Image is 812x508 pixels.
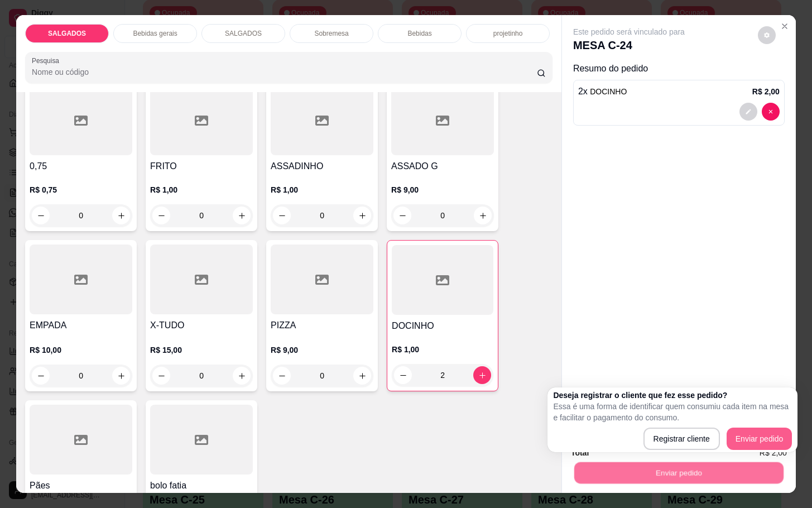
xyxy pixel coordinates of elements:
p: R$ 10,00 [30,344,132,356]
p: Bebidas [407,29,431,38]
p: R$ 15,00 [150,344,253,356]
p: Este pedido será vinculado para [573,26,685,37]
button: Registrar cliente [643,428,720,450]
p: Sobremesa [314,29,348,38]
p: R$ 0,75 [30,184,132,195]
p: R$ 1,00 [392,344,493,355]
p: projetinho [493,29,523,38]
button: decrease-product-quantity [32,367,50,385]
p: SALGADOS [225,29,262,38]
h4: ASSADINHO [271,160,373,173]
h4: Pães [30,479,132,492]
h4: ASSADO G [391,160,494,173]
p: R$ 2,00 [752,86,780,97]
button: decrease-product-quantity [152,207,170,224]
button: increase-product-quantity [353,207,371,224]
button: increase-product-quantity [233,367,251,385]
button: increase-product-quantity [474,207,492,224]
h4: bolo fatia [150,479,253,492]
p: MESA C-24 [573,37,685,53]
button: Enviar pedido [574,462,784,483]
h2: Deseja registrar o cliente que fez esse pedido? [553,390,792,401]
button: increase-product-quantity [353,367,371,385]
span: R$ 2,00 [760,447,787,459]
strong: Total [571,448,589,457]
input: Pesquisa [32,66,537,78]
p: R$ 9,00 [271,344,373,356]
button: Close [776,17,794,35]
p: R$ 9,00 [391,184,494,195]
button: Enviar pedido [727,428,792,450]
button: decrease-product-quantity [152,367,170,385]
p: Bebidas gerais [133,29,177,38]
p: R$ 1,00 [150,184,253,195]
h4: 0,75 [30,160,132,173]
button: decrease-product-quantity [32,207,50,224]
p: 2 x [578,85,627,98]
h4: FRITO [150,160,253,173]
label: Pesquisa [32,56,63,65]
h4: EMPADA [30,319,132,332]
button: decrease-product-quantity [762,103,780,121]
button: increase-product-quantity [112,367,130,385]
h4: X-TUDO [150,319,253,332]
button: increase-product-quantity [112,207,130,224]
h4: PIZZA [271,319,373,332]
p: Resumo do pedido [573,62,785,75]
p: R$ 1,00 [271,184,373,195]
button: decrease-product-quantity [273,367,291,385]
span: DOCINHO [590,87,627,96]
button: decrease-product-quantity [758,26,776,44]
button: increase-product-quantity [473,366,491,384]
p: SALGADOS [48,29,86,38]
h4: DOCINHO [392,319,493,333]
button: increase-product-quantity [233,207,251,224]
button: decrease-product-quantity [739,103,757,121]
button: decrease-product-quantity [394,366,412,384]
button: decrease-product-quantity [393,207,411,224]
button: decrease-product-quantity [273,207,291,224]
p: Essa é uma forma de identificar quem consumiu cada item na mesa e facilitar o pagamento do consumo. [553,401,792,423]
